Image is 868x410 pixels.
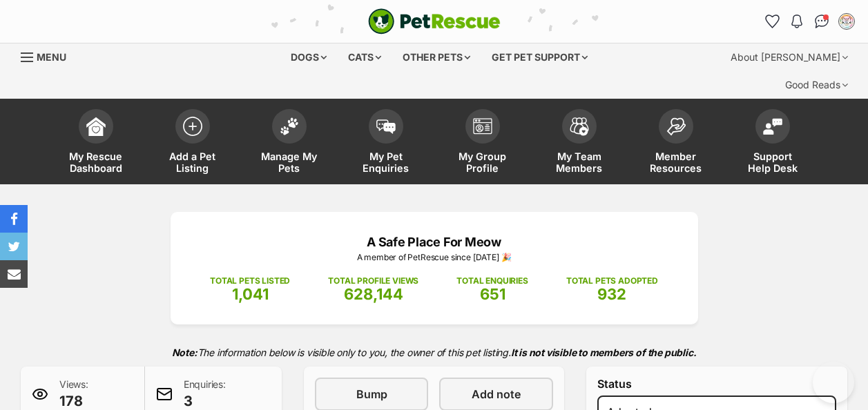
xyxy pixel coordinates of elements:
[376,119,396,135] img: pet-enquiries-icon-7e3ad2cf08bfb03b45e93fb7055b45f3efa6380592205ae92323e6603595dc1f.svg
[368,8,501,35] img: logo-cat-932fe2b9b8326f06289b0f2fb663e598f794de774fb13d1741a6617ecf9a85b4.svg
[840,14,853,28] img: A Safe Place For Meow profile pic
[775,71,858,99] div: Good Reads
[786,10,808,32] button: Notifications
[531,102,628,184] a: My Team Members
[162,150,224,174] span: Add a Pet Listing
[368,8,501,35] a: PetRescue
[281,43,336,71] div: Dogs
[548,150,610,174] span: My Team Members
[566,275,658,287] p: TOTAL PETS ADOPTED
[721,43,858,71] div: About [PERSON_NAME]
[761,10,858,32] ul: Account quick links
[191,233,677,251] p: A Safe Place For Meow
[37,51,66,63] span: Menu
[628,102,724,184] a: Member Resources
[597,378,836,390] label: Status
[452,150,514,174] span: My Group Profile
[511,346,697,358] strong: It is not visible to members of the public.
[666,117,686,136] img: member-resources-icon-8e73f808a243e03378d46382f2149f9095a855e16c252ad45f914b54edf8863c.svg
[813,362,854,403] iframe: Help Scout Beacon - Open
[338,43,391,71] div: Cats
[65,150,127,174] span: My Rescue Dashboard
[791,14,802,28] img: notifications-46538b983faf8c2785f20acdc204bb7945ddae34d4c08c2a6579f10ce5e182be.svg
[355,150,417,174] span: My Pet Enquiries
[597,285,626,303] span: 932
[645,150,707,174] span: Member Resources
[836,10,858,32] button: My account
[210,275,290,287] p: TOTAL PETS LISTED
[473,118,492,135] img: group-profile-icon-3fa3cf56718a62981997c0bc7e787c4b2cf8bcc04b72c1350f741eb67cf2f40e.svg
[815,14,829,28] img: chat-41dd97257d64d25036548639549fe6c8038ab92f7586957e7f3b1b290dea8141.svg
[356,386,387,402] span: Bump
[570,117,589,135] img: team-members-icon-5396bd8760b3fe7c0b43da4ab00e1e3bb1a5d9ba89233759b79545d2d3fc5d0d.svg
[280,117,299,135] img: manage-my-pets-icon-02211641906a0b7f246fdf0571729dbe1e7629f14944591b6c1af311fb30b64b.svg
[724,102,821,184] a: Support Help Desk
[763,118,782,135] img: help-desk-icon-fdf02630f3aa405de69fd3d07c3f3aa587a6932b1a1747fa1d2bba05be0121f9.svg
[21,43,76,68] a: Menu
[811,10,833,32] a: Conversations
[144,102,241,184] a: Add a Pet Listing
[344,285,403,303] span: 628,144
[172,346,197,358] strong: Note:
[86,117,106,136] img: dashboard-icon-eb2f2d2d3e046f16d808141f083e7271f6b2e854fb5c12c21221c1fb7104beca.svg
[48,102,144,184] a: My Rescue Dashboard
[742,150,804,174] span: Support Help Desk
[21,338,847,367] p: The information below is visible only to you, the owner of this pet listing.
[258,150,320,174] span: Manage My Pets
[434,102,531,184] a: My Group Profile
[480,285,505,303] span: 651
[232,285,269,303] span: 1,041
[328,275,418,287] p: TOTAL PROFILE VIEWS
[472,386,521,402] span: Add note
[456,275,528,287] p: TOTAL ENQUIRIES
[338,102,434,184] a: My Pet Enquiries
[191,251,677,264] p: A member of PetRescue since [DATE] 🎉
[482,43,597,71] div: Get pet support
[241,102,338,184] a: Manage My Pets
[761,10,783,32] a: Favourites
[393,43,480,71] div: Other pets
[183,117,202,136] img: add-pet-listing-icon-0afa8454b4691262ce3f59096e99ab1cd57d4a30225e0717b998d2c9b9846f56.svg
